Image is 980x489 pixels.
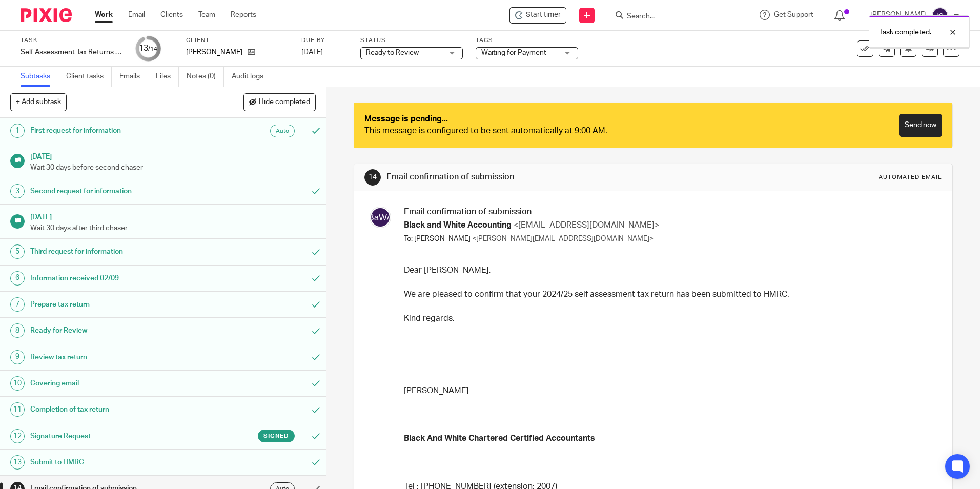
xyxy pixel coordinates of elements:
[370,207,391,228] img: svg%3E
[476,36,578,45] label: Tags
[148,46,157,52] small: /14
[10,402,25,417] div: 11
[364,125,653,137] div: This message is configured to be sent automatically at 9:00 AM.
[21,36,123,45] label: Task
[10,350,25,364] div: 9
[30,210,316,222] h1: [DATE]
[404,434,595,442] strong: Black And White Chartered Certified Accountants
[30,297,207,312] h1: Prepare tax return
[198,10,215,20] a: Team
[10,184,25,198] div: 3
[514,221,659,229] span: <[EMAIL_ADDRESS][DOMAIN_NAME]>
[30,244,207,259] h1: Third request for information
[160,10,183,20] a: Clients
[481,49,546,56] span: Waiting for Payment
[404,207,934,217] h3: Email confirmation of submission
[10,455,25,470] div: 13
[366,49,419,56] span: Ready to Review
[30,271,207,286] h1: Information received 02/09
[30,323,207,338] h1: Ready for Review
[360,36,463,45] label: Status
[30,184,207,199] h1: Second request for information
[932,7,948,24] img: svg%3E
[404,385,934,397] p: [PERSON_NAME]
[243,93,316,111] button: Hide completed
[21,47,123,57] div: Self Assessment Tax Returns - NON BOOKKEEPING CLIENTS
[30,376,207,391] h1: Covering email
[10,429,25,443] div: 12
[30,123,207,138] h1: First request for information
[404,313,934,324] p: Kind regards,
[879,173,942,181] div: Automated email
[404,221,512,229] span: Black and White Accounting
[10,271,25,286] div: 6
[30,223,316,233] p: Wait 30 days after third chaser
[30,429,207,444] h1: Signature Request
[30,455,207,470] h1: Submit to HMRC
[186,36,289,45] label: Client
[21,67,58,87] a: Subtasks
[128,10,145,20] a: Email
[10,244,25,259] div: 5
[10,93,67,111] button: + Add subtask
[231,10,256,20] a: Reports
[187,67,224,87] a: Notes (0)
[232,67,271,87] a: Audit logs
[30,402,207,417] h1: Completion of tax return
[301,36,348,45] label: Due by
[386,172,675,182] h1: Email confirmation of submission
[472,235,654,242] span: <[PERSON_NAME][EMAIL_ADDRESS][DOMAIN_NAME]>
[259,98,310,107] span: Hide completed
[30,350,207,365] h1: Review tax return
[10,124,25,138] div: 1
[30,149,316,162] h1: [DATE]
[30,162,316,173] p: Wait 30 days before second chaser
[263,432,289,440] span: Signed
[66,67,112,87] a: Client tasks
[270,125,295,137] div: Auto
[139,43,157,54] div: 13
[156,67,179,87] a: Files
[10,376,25,391] div: 10
[364,169,381,186] div: 14
[95,10,113,20] a: Work
[404,235,471,242] span: To: [PERSON_NAME]
[364,115,448,123] strong: Message is pending...
[899,114,942,137] a: Send now
[301,49,323,56] span: [DATE]
[119,67,148,87] a: Emails
[404,264,934,276] p: Dear [PERSON_NAME],
[186,47,242,57] p: [PERSON_NAME]
[21,8,72,22] img: Pixie
[10,323,25,338] div: 8
[10,297,25,312] div: 7
[509,7,566,24] div: Adrian Chandler - Self Assessment Tax Returns - NON BOOKKEEPING CLIENTS
[404,289,934,300] p: We are pleased to confirm that your 2024/25 self assessment tax return has been submitted to HMRC.
[880,27,931,37] p: Task completed.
